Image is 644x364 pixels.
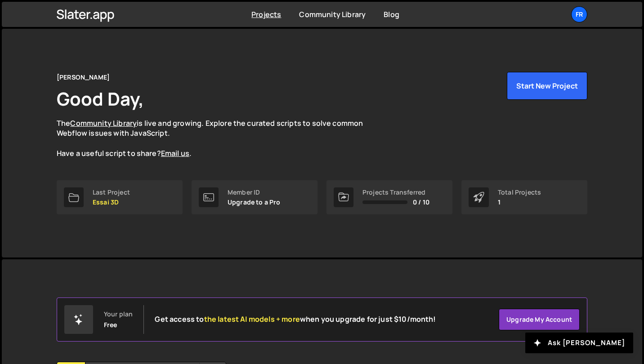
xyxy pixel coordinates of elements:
[525,333,633,353] button: Ask [PERSON_NAME]
[507,72,587,100] button: Start New Project
[57,72,110,83] div: [PERSON_NAME]
[93,189,130,196] div: Last Project
[155,315,436,324] h2: Get access to when you upgrade for just $10/month!
[70,118,137,128] a: Community Library
[571,6,587,22] a: Fr
[228,189,281,196] div: Member ID
[299,9,366,19] a: Community Library
[498,199,541,206] p: 1
[104,321,117,328] div: Free
[57,86,144,111] h1: Good Day,
[93,199,130,206] p: Essai 3D
[228,199,281,206] p: Upgrade to a Pro
[104,311,133,318] div: Your plan
[384,9,399,19] a: Blog
[498,189,541,196] div: Total Projects
[362,189,429,196] div: Projects Transferred
[204,314,300,324] span: the latest AI models + more
[161,148,189,158] a: Email us
[57,180,183,214] a: Last Project Essai 3D
[57,118,380,159] p: The is live and growing. Explore the curated scripts to solve common Webflow issues with JavaScri...
[251,9,281,19] a: Projects
[499,309,580,330] a: Upgrade my account
[413,199,429,206] span: 0 / 10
